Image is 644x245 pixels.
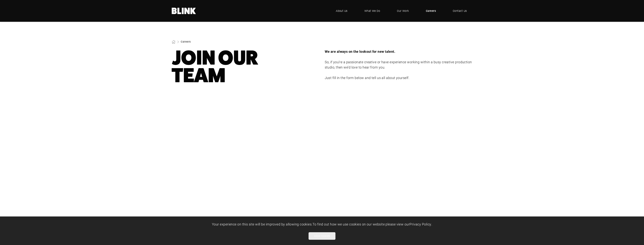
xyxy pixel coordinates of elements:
[325,60,473,70] p: So, if you’re a passionate creative or have experience working within a busy creative production ...
[181,40,191,43] a: Careers
[276,170,366,182] h2: Sound Good?
[391,5,415,17] a: Our Work
[325,75,473,81] p: Just fill in the form below and tell us all about yourself.
[309,232,335,240] button: Allow cookies
[330,5,353,17] a: About Us
[359,5,386,17] a: What We Do
[364,9,380,13] span: What We Do
[453,9,467,13] span: Contact Us
[172,8,196,14] a: Home
[420,5,441,17] a: Careers
[172,46,258,69] nobr: Join Our
[426,9,436,13] span: Careers
[397,9,409,13] span: Our Work
[447,5,473,17] a: Contact Us
[325,49,473,54] p: We are always on the lookout for new talent.
[336,9,347,13] span: About Us
[172,49,319,84] h1: Team
[410,222,431,226] a: Privacy Policy
[212,222,432,226] span: Your experience on this site will be improved by allowing cookies. To find out how we use cookies...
